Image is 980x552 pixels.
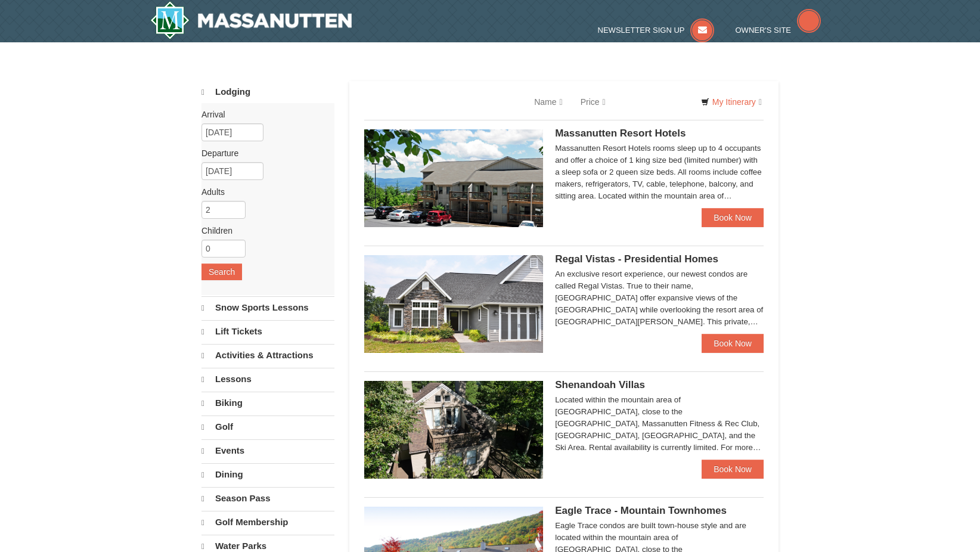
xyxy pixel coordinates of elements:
[201,108,325,120] label: Arrival
[736,26,821,35] a: Owner's Site
[201,344,334,367] a: Activities & Attractions
[201,147,325,159] label: Departure
[201,439,334,462] a: Events
[364,381,543,479] img: 19219019-2-e70bf45f.jpg
[201,463,334,486] a: Dining
[201,186,325,198] label: Adults
[201,392,334,414] a: Biking
[150,1,352,39] a: Massanutten Resort
[598,26,685,35] span: Newsletter Sign Up
[364,129,543,227] img: 19219026-1-e3b4ac8e.jpg
[572,90,615,114] a: Price
[702,334,764,353] a: Book Now
[555,394,764,454] div: Located within the mountain area of [GEOGRAPHIC_DATA], close to the [GEOGRAPHIC_DATA], Massanutte...
[201,415,334,438] a: Golf
[555,505,727,516] span: Eagle Trace - Mountain Townhomes
[555,128,686,139] span: Massanutten Resort Hotels
[693,93,770,111] a: My Itinerary
[201,225,325,237] label: Children
[736,26,792,35] span: Owner's Site
[702,460,764,479] a: Book Now
[364,255,543,353] img: 19218991-1-902409a9.jpg
[525,90,571,114] a: Name
[201,81,334,103] a: Lodging
[555,379,645,390] span: Shenandoah Villas
[555,253,718,265] span: Regal Vistas - Presidential Homes
[201,320,334,343] a: Lift Tickets
[201,263,242,280] button: Search
[201,511,334,534] a: Golf Membership
[150,1,352,39] img: Massanutten Resort Logo
[201,368,334,390] a: Lessons
[702,208,764,227] a: Book Now
[598,26,715,35] a: Newsletter Sign Up
[555,142,764,202] div: Massanutten Resort Hotels rooms sleep up to 4 occupants and offer a choice of 1 king size bed (li...
[555,268,764,328] div: An exclusive resort experience, our newest condos are called Regal Vistas. True to their name, [G...
[201,296,334,319] a: Snow Sports Lessons
[201,487,334,510] a: Season Pass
